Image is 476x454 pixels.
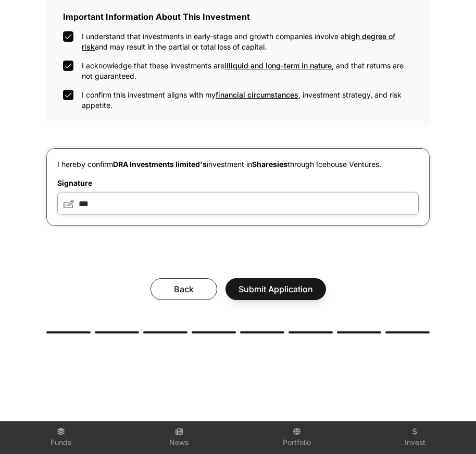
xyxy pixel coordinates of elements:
[216,90,298,99] span: financial circumstances
[82,31,413,52] label: I understand that investments in early-stage and growth companies involve a and may result in the...
[82,61,413,81] label: I acknowledge that these investments are , and that returns are not guaranteed.
[113,160,207,169] span: DRA Investments limited's
[82,90,413,111] label: I confirm this investment aligns with my , investment strategy, and risk appetite.
[424,404,476,454] iframe: Chat Widget
[57,159,419,170] p: I hereby confirm investment in through Icehouse Ventures.
[226,278,326,300] button: Submit Application
[360,424,470,452] a: Invest
[151,278,217,300] button: Back
[124,424,234,452] a: News
[239,283,313,295] span: Submit Application
[224,61,332,70] span: illiquid and long-term in nature
[57,178,419,188] label: Signature
[164,283,204,295] span: Back
[6,424,116,452] a: Funds
[242,424,352,452] a: Portfolio
[252,160,287,169] span: Sharesies
[63,10,413,23] h2: Important Information About This Investment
